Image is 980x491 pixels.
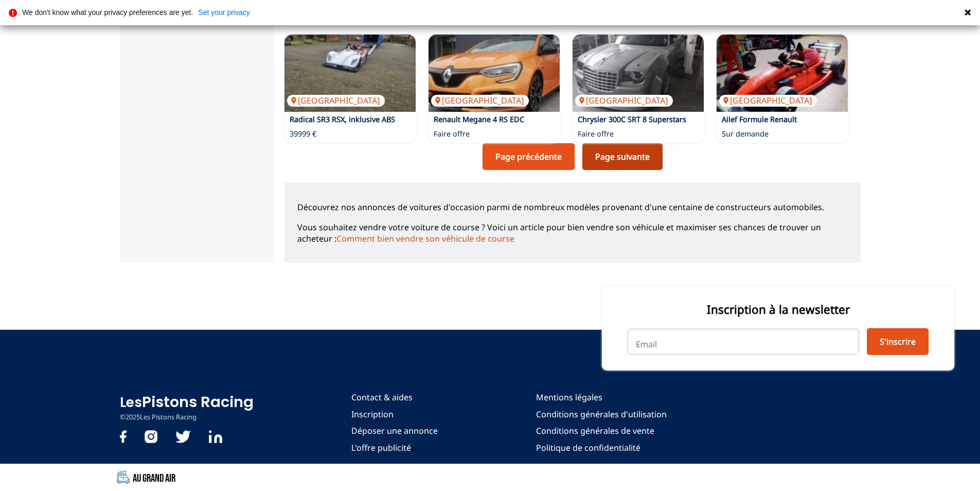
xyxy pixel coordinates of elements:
[582,143,663,170] a: Page suivante
[117,471,130,484] img: Au Grand Air
[434,129,470,139] p: Faire offre
[578,114,686,124] a: Chrysler 300C SRT 8 Superstars
[628,301,929,317] p: Inscription à la newsletter
[575,95,673,106] p: [GEOGRAPHIC_DATA]
[434,114,524,124] a: Renault Megane 4 RS EDC
[284,35,416,112] a: Radical SR3 RSX, inklusive ABS[GEOGRAPHIC_DATA]
[120,469,861,486] a: Au Grand Air
[22,9,193,16] p: We don't know what your privacy preferences are yet.
[536,442,667,453] a: Politique de confidentialité
[483,143,575,170] a: Page précédente
[290,129,316,139] p: 39999 €
[351,442,438,453] a: L'offre publicité
[336,233,514,244] a: Comment bien vendre son véhicule de course
[145,430,157,443] img: instagram
[120,393,142,412] span: Les
[722,129,769,139] p: Sur demande
[209,430,222,443] img: Linkedin
[578,129,614,139] p: Faire offre
[290,114,395,124] a: Radical SR3 RSX, inklusive ABS
[573,35,704,112] img: Chrysler 300C SRT 8 Superstars
[429,35,560,112] a: Renault Megane 4 RS EDC[GEOGRAPHIC_DATA]
[536,409,667,420] a: Conditions générales d'utilisation
[198,9,250,16] a: Set your privacy
[351,425,438,436] a: Déposer une annonce
[573,35,704,112] a: Chrysler 300C SRT 8 Superstars[GEOGRAPHIC_DATA]
[431,95,529,106] p: [GEOGRAPHIC_DATA]
[719,95,817,106] p: [GEOGRAPHIC_DATA]
[717,35,848,112] a: Ailef Formule Renault[GEOGRAPHIC_DATA]
[717,35,848,112] img: Ailef Formule Renault
[287,95,385,106] p: [GEOGRAPHIC_DATA]
[536,425,667,436] a: Conditions générales de vente
[536,392,667,403] a: Mentions légales
[120,413,254,422] p: © 2025 Les Pistons Racing
[722,114,797,124] a: Ailef Formule Renault
[284,35,416,112] img: Radical SR3 RSX, inklusive ABS
[297,201,848,213] p: Découvrez nos annonces de voitures d'occasion parmi de nombreux modèles provenant d'une centaine ...
[351,392,438,403] a: Contact & aides
[297,222,848,245] p: Vous souhaitez vendre votre voiture de course ? Voici un article pour bien vendre son véhicule et...
[175,430,191,443] img: twitter
[628,329,859,354] input: Email
[120,392,254,412] a: LesPistons Racing
[351,409,438,420] a: Inscription
[120,430,127,443] img: facebook
[429,35,560,112] img: Renault Megane 4 RS EDC
[867,328,929,355] button: S'inscrire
